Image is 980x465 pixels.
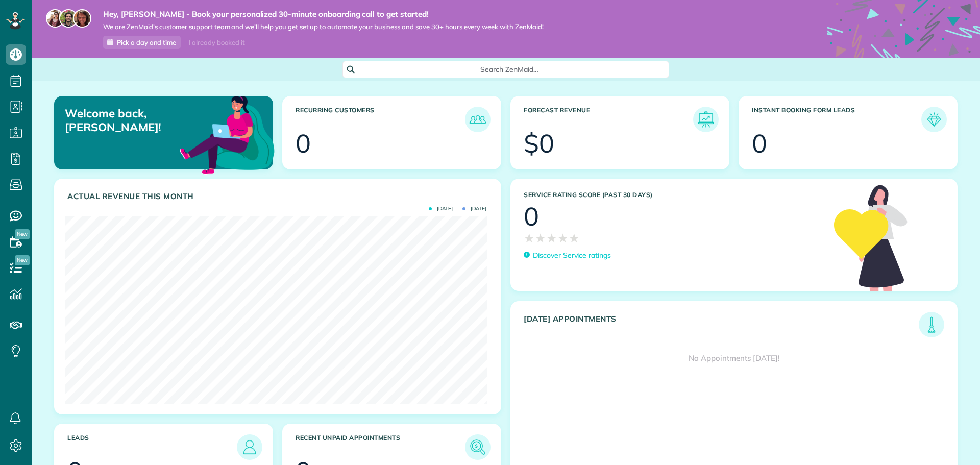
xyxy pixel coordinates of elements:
h3: Service Rating score (past 30 days) [524,191,824,199]
div: 0 [524,204,539,229]
span: ★ [535,229,546,247]
h3: Actual Revenue this month [67,192,491,201]
p: Welcome back, [PERSON_NAME]! [65,107,203,134]
img: maria-72a9807cf96188c08ef61303f053569d2e2a8a1cde33d635c8a3ac13582a053d.jpg [46,9,64,28]
img: michelle-19f622bdf1676172e81f8f8fba1fb50e276960ebfe0243fe18214015130c80e4.jpg [73,9,91,28]
img: icon_forecast_revenue-8c13a41c7ed35a8dcfafea3cbb826a0462acb37728057bba2d056411b612bbbe.png [696,109,716,130]
h3: [DATE] Appointments [524,314,919,337]
span: [DATE] [429,206,453,211]
img: icon_form_leads-04211a6a04a5b2264e4ee56bc0799ec3eb69b7e499cbb523a139df1d13a81ae0.png [924,109,944,130]
a: Discover Service ratings [524,250,611,261]
span: ★ [569,229,580,247]
span: ★ [546,229,557,247]
img: icon_unpaid_appointments-47b8ce3997adf2238b356f14209ab4cced10bd1f174958f3ca8f1d0dd7fffeee.png [468,437,488,457]
div: I already booked it [183,36,251,49]
div: 0 [752,131,767,156]
img: dashboard_welcome-42a62b7d889689a78055ac9021e634bf52bae3f8056760290aed330b23ab8690.png [178,84,277,183]
img: icon_leads-1bed01f49abd5b7fead27621c3d59655bb73ed531f8eeb49469d10e621d6b896.png [239,437,260,457]
span: New [15,229,30,239]
h3: Forecast Revenue [524,107,693,132]
img: icon_todays_appointments-901f7ab196bb0bea1936b74009e4eb5ffbc2d2711fa7634e0d609ed5ef32b18b.png [921,314,942,335]
span: ★ [557,229,569,247]
span: ★ [524,229,535,247]
a: Pick a day and time [103,36,181,49]
p: Discover Service ratings [533,250,611,261]
h3: Instant Booking Form Leads [752,107,921,132]
h3: Recent unpaid appointments [296,434,465,460]
div: $0 [524,131,554,156]
strong: Hey, [PERSON_NAME] - Book your personalized 30-minute onboarding call to get started! [103,9,544,19]
span: Pick a day and time [117,38,176,46]
div: No Appointments [DATE]! [511,337,957,379]
h3: Leads [67,434,237,460]
img: icon_recurring_customers-cf858462ba22bcd05b5a5880d41d6543d210077de5bb9ebc9590e49fd87d84ed.png [468,109,488,130]
span: New [15,255,30,265]
span: [DATE] [462,206,486,211]
div: 0 [296,131,311,156]
img: jorge-587dff0eeaa6aab1f244e6dc62b8924c3b6ad411094392a53c71c6c4a576187d.jpg [59,9,78,28]
h3: Recurring Customers [296,107,465,132]
span: We are ZenMaid’s customer support team and we’ll help you get set up to automate your business an... [103,22,544,31]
